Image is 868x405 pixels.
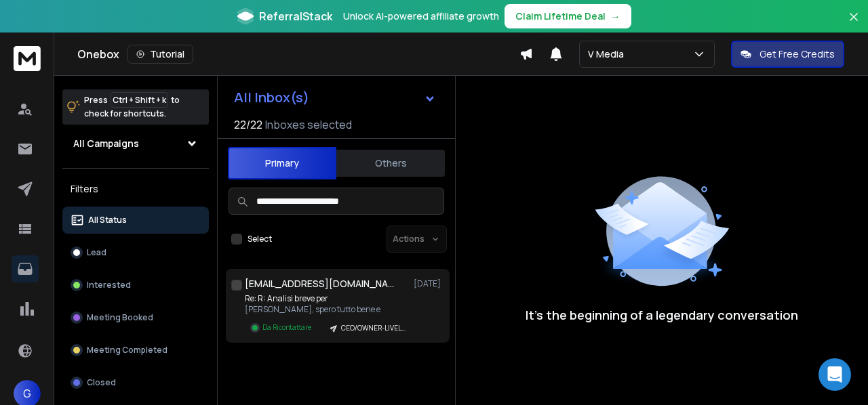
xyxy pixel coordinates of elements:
[265,116,352,133] h3: Inboxes selected
[414,278,444,289] p: [DATE]
[245,304,408,315] p: [PERSON_NAME], spero tutto bene e
[111,92,168,108] span: Ctrl + Shift + k
[87,312,153,323] p: Meeting Booked
[62,239,209,266] button: Lead
[245,293,408,304] p: Re: R: Analisi breve per
[343,9,499,23] p: Unlock AI-powered affiliate growth
[87,280,131,291] p: Interested
[262,322,311,333] p: Da Ricontattare
[248,234,272,244] label: Select
[62,130,209,157] button: All Campaigns
[228,147,336,179] button: Primary
[62,272,209,299] button: Interested
[223,84,447,111] button: All Inbox(s)
[62,337,209,364] button: Meeting Completed
[245,277,394,291] h1: [EMAIL_ADDRESS][DOMAIN_NAME]
[611,9,620,23] span: →
[731,41,844,68] button: Get Free Credits
[87,377,116,388] p: Closed
[88,215,127,226] p: All Status
[259,8,332,24] span: ReferralStack
[73,137,139,150] h1: All Campaigns
[87,247,106,258] p: Lead
[759,47,835,61] p: Get Free Credits
[84,93,180,121] p: Press to check for shortcuts.
[62,304,209,331] button: Meeting Booked
[818,358,851,391] div: Open Intercom Messenger
[127,45,193,64] button: Tutorial
[87,345,167,356] p: Meeting Completed
[62,369,209,396] button: Closed
[77,45,519,64] div: Onebox
[62,207,209,234] button: All Status
[234,116,262,133] span: 22 / 22
[341,323,406,333] p: CEO/OWNER-LIVELLO 3 - CONSAPEVOLE DEL PROBLEMA-PERSONALIZZAZIONI TARGET A-TEST 1
[62,179,209,198] h3: Filters
[336,148,445,178] button: Others
[588,47,629,61] p: V Media
[234,91,309,104] h1: All Inbox(s)
[845,8,863,41] button: Close banner
[505,4,631,28] button: Claim Lifetime Deal→
[526,305,798,324] p: It’s the beginning of a legendary conversation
